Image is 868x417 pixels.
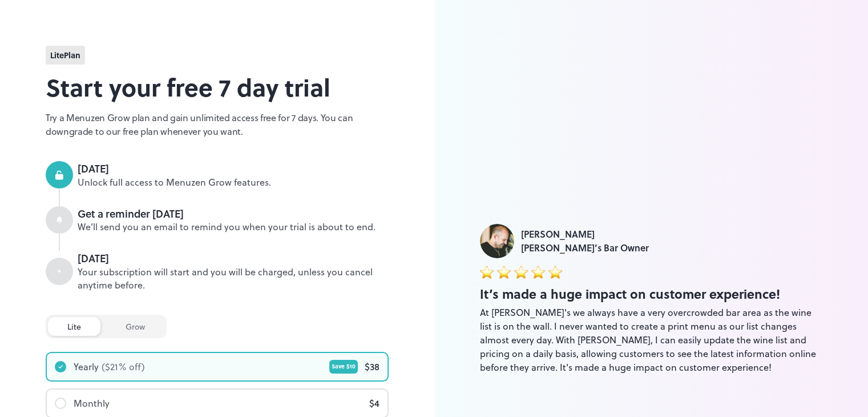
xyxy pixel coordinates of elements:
[480,284,823,303] div: It’s made a huge impact on customer experience!
[78,266,389,292] div: Your subscription will start and you will be charged, unless you cancel anytime before.
[497,265,511,279] img: star
[48,317,100,336] div: lite
[102,360,145,374] div: ($ 21 % off)
[548,265,562,279] img: star
[78,176,389,189] div: Unlock full access to Menuzen Grow features.
[78,206,389,221] div: Get a reminder [DATE]
[480,224,514,258] img: Luke Foyle
[514,265,528,279] img: star
[531,265,545,279] img: star
[521,227,649,241] div: [PERSON_NAME]
[74,360,99,374] div: Yearly
[329,360,358,374] div: Save $ 10
[74,396,110,410] div: Monthly
[369,396,380,410] div: $ 4
[480,306,823,374] div: At [PERSON_NAME]'s we always have a very overcrowded bar area as the wine list is on the wall. I ...
[521,241,649,255] div: [PERSON_NAME]’s Bar Owner
[480,265,494,279] img: star
[46,111,389,138] p: Try a Menuzen Grow plan and gain unlimited access free for 7 days. You can downgrade to our free ...
[78,161,389,176] div: [DATE]
[78,251,389,266] div: [DATE]
[46,69,389,105] h2: Start your free 7 day trial
[106,317,164,336] div: grow
[365,360,380,374] div: $ 38
[50,49,80,61] span: lite Plan
[78,220,389,234] div: We’ll send you an email to remind you when your trial is about to end.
